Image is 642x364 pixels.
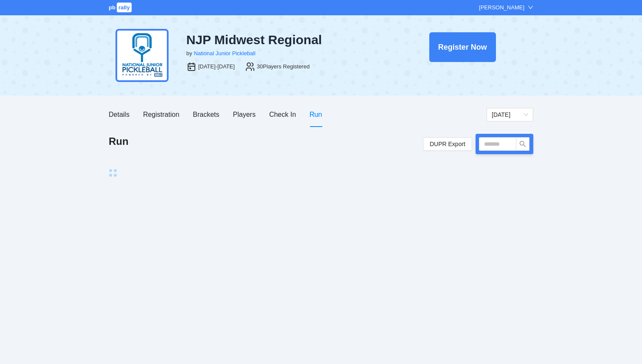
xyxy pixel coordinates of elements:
div: Registration [143,109,179,120]
span: down [528,5,533,10]
div: Check In [269,109,296,120]
div: Players [233,109,256,120]
span: search [516,141,529,147]
button: search [516,137,529,151]
span: Friday [492,108,528,121]
div: Run [310,109,322,120]
span: DUPR Export [430,138,465,150]
div: Brackets [193,109,219,120]
button: Register Now [429,32,496,62]
span: rally [117,3,132,12]
div: Details [109,109,130,120]
span: pb [109,4,115,11]
div: 30 Players Registered [257,62,310,71]
img: njp-logo2.png [115,29,169,82]
a: National Junior Pickleball [194,50,255,56]
a: pbrally [109,4,133,11]
div: [DATE]-[DATE] [198,62,235,71]
div: NJP Midwest Regional [186,32,385,48]
div: [PERSON_NAME] [479,3,524,12]
div: by [186,49,192,58]
a: DUPR Export [423,137,472,151]
h1: Run [109,135,129,148]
